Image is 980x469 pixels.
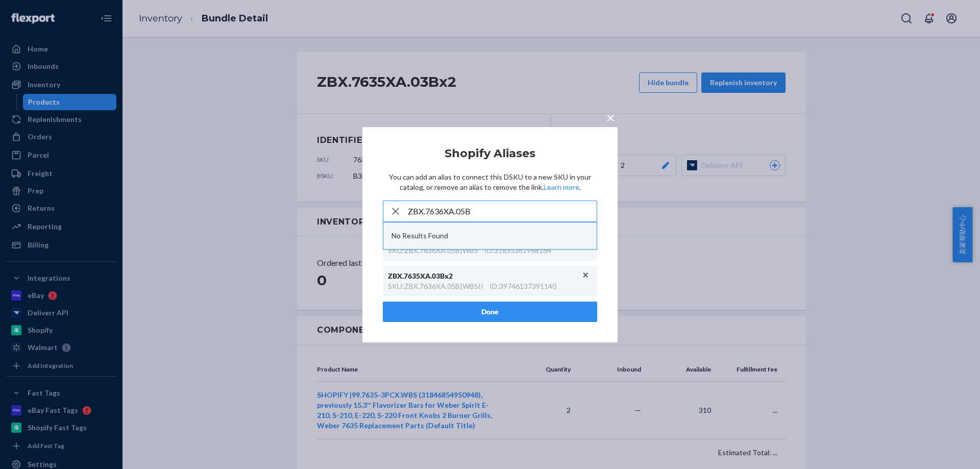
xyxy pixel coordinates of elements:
p: You can add an alias to connect this DSKU to a new SKU in your catalog, or remove an alias to rem... [383,172,597,192]
div: SKU : ZBX.7636XA.05B|WBSII [388,281,483,291]
div: ID : 31835361968164 [484,245,551,256]
div: ID : 39746137391140 [489,281,556,291]
a: Learn more [544,183,579,191]
div: SKU : ZBX.7636XA.05B|WBS [388,245,478,256]
div: ZBX.7635XA.03Bx2 [388,271,582,281]
h2: Shopify Aliases [383,147,597,159]
div: No Results Found [383,223,597,249]
button: Unlink [578,267,594,283]
input: Search and add products [408,201,597,221]
button: Done [383,302,597,322]
span: × [606,108,615,126]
